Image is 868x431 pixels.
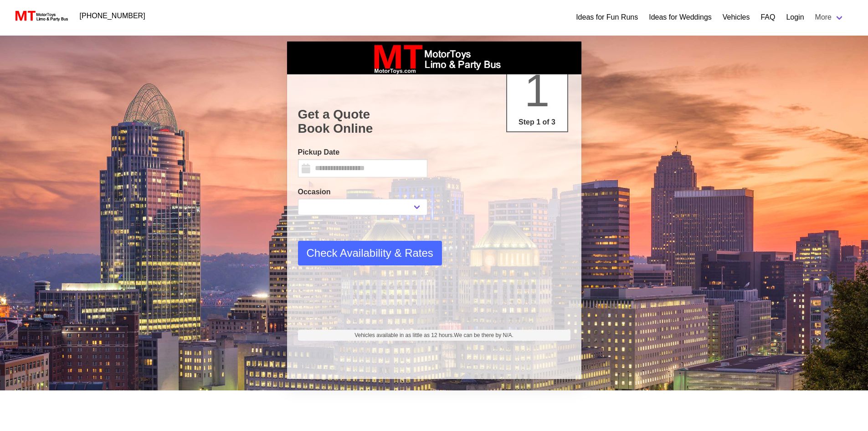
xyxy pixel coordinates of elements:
img: MotorToys Logo [13,10,69,22]
a: FAQ [760,12,775,23]
img: box_logo_brand.jpeg [366,42,503,74]
span: We can be there by N/A. [454,332,514,338]
a: Ideas for Fun Runs [576,12,638,23]
span: Vehicles available in as little as 12 hours. [354,331,514,339]
span: Check Availability & Rates [307,245,433,261]
a: Login [786,12,804,23]
h1: Get a Quote Book Online [298,107,570,136]
label: Pickup Date [298,147,427,158]
a: Vehicles [723,12,750,23]
a: More [810,8,850,26]
span: 1 [524,65,550,116]
label: Occasion [298,187,427,197]
button: Check Availability & Rates [298,241,442,265]
p: Step 1 of 3 [511,117,564,128]
a: Ideas for Weddings [649,12,712,23]
a: [PHONE_NUMBER] [74,7,151,25]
